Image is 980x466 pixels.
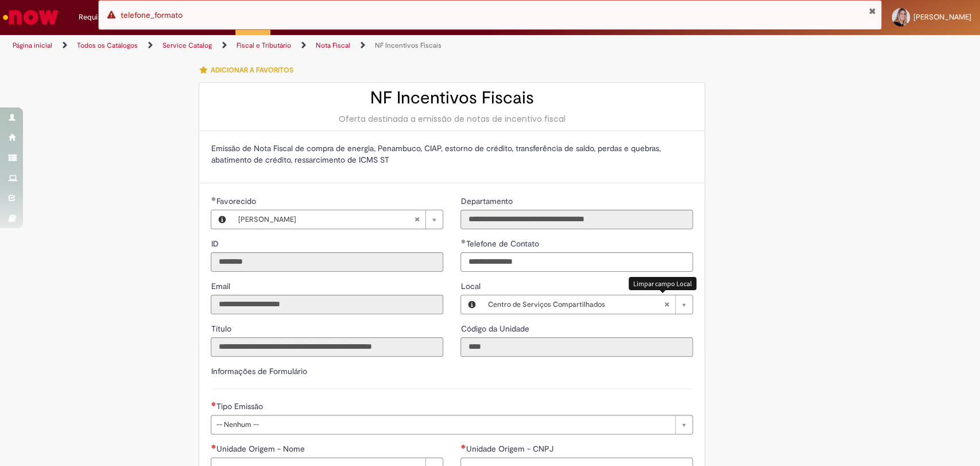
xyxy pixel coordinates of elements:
[460,323,531,334] label: Somente leitura - Código da Unidade
[375,41,441,50] a: NF Incentivos Fiscais
[77,41,138,50] a: Todos os Catálogos
[211,366,307,376] label: Informações de Formulário
[460,252,693,272] input: Telefone de Contato
[121,10,183,20] span: telefone_formato
[460,239,466,244] span: Obrigatório Preenchido
[232,210,443,229] a: [PERSON_NAME]Limpar campo Favorecido
[9,35,645,56] ul: Trilhas de página
[658,295,675,314] abbr: Limpar campo Local
[460,281,482,291] span: Local
[211,337,443,357] input: Título
[210,66,293,75] span: Adicionar a Favoritos
[460,337,693,357] input: Código da Unidade
[211,238,220,249] label: Somente leitura - ID
[237,41,291,50] a: Fiscal e Tributário
[216,196,258,206] span: Necessários - Favorecido
[211,197,216,201] span: Obrigatório Preenchido
[199,58,299,82] button: Adicionar a Favoritos
[211,323,233,334] label: Somente leitura - Título
[162,41,212,50] a: Service Catalog
[460,444,466,449] span: Necessários
[211,238,220,249] span: Somente leitura - ID
[460,323,531,334] span: Somente leitura - Código da Unidade
[216,444,307,454] span: Necessários - Unidade Origem - Nome
[211,143,693,165] p: Emissão de Nota Fiscal de compra de energia, Penambuco, CIAP, estorno de crédito, transferência d...
[211,113,693,125] div: Oferta destinada a emissão de notas de incentivo fiscal
[460,210,693,229] input: Departamento
[460,195,514,207] label: Somente leitura - Departamento
[211,88,693,107] h2: NF Incentivos Fiscais
[466,444,555,454] span: Unidade Origem - CNPJ
[211,210,232,229] button: Favorecido, Visualizar este registro Rafaela Thomazini
[868,6,876,16] button: Fechar Notificação
[913,12,971,22] span: [PERSON_NAME]
[211,281,232,291] span: Somente leitura - Email
[629,277,696,290] div: Limpar campo Local
[211,444,216,449] span: Necessários
[211,280,232,292] label: Somente leitura - Email
[13,41,52,50] a: Página inicial
[466,238,541,249] span: Telefone de Contato
[460,196,514,206] span: Somente leitura - Departamento
[238,210,414,229] span: [PERSON_NAME]
[211,252,443,272] input: ID
[216,415,669,434] span: -- Nenhum --
[211,323,233,334] span: Somente leitura - Título
[1,6,60,29] img: ServiceNow
[408,210,425,229] abbr: Limpar campo Favorecido
[79,11,119,23] span: Requisições
[482,295,692,314] a: Centro de Serviços CompartilhadosLimpar campo Local
[211,295,443,314] input: Email
[461,295,482,314] button: Local, Visualizar este registro Centro de Serviços Compartilhados
[216,401,265,411] span: Tipo Emissão
[487,295,664,314] span: Centro de Serviços Compartilhados
[211,402,216,406] span: Necessários
[316,41,350,50] a: Nota Fiscal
